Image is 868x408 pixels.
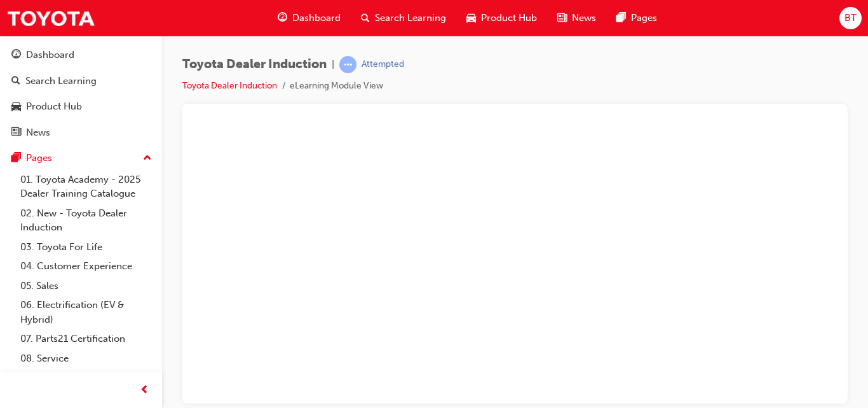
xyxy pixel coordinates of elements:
span: news-icon [11,127,21,139]
span: Toyota Dealer Induction [182,57,327,72]
div: News [26,125,50,140]
a: 08. Service [15,349,157,369]
a: Toyota Dealer Induction [182,80,277,91]
li: eLearning Module View [290,79,383,94]
div: Search Learning [25,74,97,88]
img: Trak [6,4,95,32]
a: search-iconSearch Learning [351,5,456,31]
a: 06. Electrification (EV & Hybrid) [15,295,157,329]
button: Pages [5,146,157,170]
a: 07. Parts21 Certification [15,329,157,349]
a: 01. Toyota Academy - 2025 Dealer Training Catalogue [15,170,157,204]
span: car-icon [466,10,476,26]
span: guage-icon [11,50,21,61]
a: news-iconNews [547,5,606,31]
span: prev-icon [140,383,149,398]
span: Product Hub [481,11,537,25]
a: car-iconProduct Hub [456,5,547,31]
a: Dashboard [5,43,157,67]
a: 04. Customer Experience [15,257,157,276]
span: car-icon [11,101,21,113]
span: BT [844,11,857,25]
span: guage-icon [278,10,287,26]
span: Pages [631,11,657,25]
a: 03. Toyota For Life [15,237,157,257]
a: News [5,121,157,144]
span: news-icon [557,10,567,26]
div: Pages [26,151,52,165]
span: pages-icon [11,153,21,164]
a: Product Hub [5,95,157,118]
span: pages-icon [616,10,626,26]
a: 09. Technical Training [15,368,157,388]
div: Product Hub [26,99,82,114]
button: BT [839,7,862,29]
span: Dashboard [292,11,341,25]
button: DashboardSearch LearningProduct HubNews [5,41,157,146]
span: News [572,11,596,25]
span: up-icon [143,150,152,167]
a: 05. Sales [15,276,157,296]
span: learningRecordVerb_ATTEMPT-icon [339,56,356,73]
a: pages-iconPages [606,5,667,31]
span: | [332,57,334,72]
a: Search Learning [5,69,157,93]
div: Dashboard [26,48,74,62]
span: Search Learning [375,11,446,25]
a: guage-iconDashboard [268,5,351,31]
span: search-icon [11,76,20,87]
span: search-icon [361,10,370,26]
a: 02. New - Toyota Dealer Induction [15,204,157,237]
div: Attempted [362,59,404,71]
